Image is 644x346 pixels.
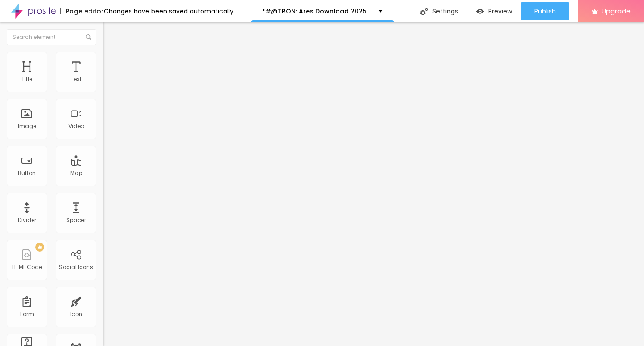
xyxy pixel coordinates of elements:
div: HTML Code [12,264,42,270]
div: Social Icons [59,264,93,270]
button: Publish [521,2,569,20]
div: Icon [70,311,82,317]
div: Title [21,76,32,82]
div: Divider [18,217,36,223]
span: Preview [488,8,512,15]
img: Icone [86,34,91,40]
img: view-1.svg [476,8,484,15]
div: Map [70,170,82,176]
button: Preview [467,2,521,20]
div: Spacer [66,217,86,223]
span: Upgrade [602,7,631,15]
div: Text [71,76,81,82]
span: Publish [534,8,556,15]
div: Form [20,311,34,317]
div: Changes have been saved automatically [104,8,233,14]
div: Button [18,170,36,176]
div: Image [18,123,36,129]
p: *#@TRON: Ares Download 2025 FullMovie Free English/Hindi [262,8,372,14]
input: Search element [7,29,96,45]
div: Video [68,123,84,129]
iframe: Editor [103,22,644,346]
img: Icone [420,8,428,15]
div: Page editor [60,8,104,14]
